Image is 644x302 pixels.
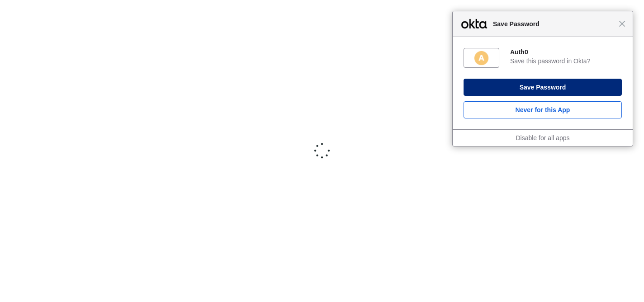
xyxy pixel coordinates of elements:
[474,50,489,66] img: MZQ28QAAAAZJREFUAwAiJc2zruPD5QAAAABJRU5ErkJggg==
[464,79,622,96] button: Save Password
[510,57,622,65] div: Save this password in Okta?
[619,20,625,27] span: Close
[510,48,622,56] div: Auth0
[516,134,569,142] a: Disable for all apps
[488,19,619,29] span: Save Password
[464,101,622,118] button: Never for this App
